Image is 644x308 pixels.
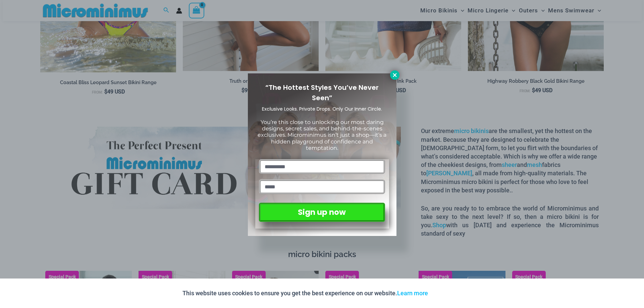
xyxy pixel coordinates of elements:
[259,203,385,222] button: Sign up now
[262,106,382,112] span: Exclusive Looks. Private Drops. Only Our Inner Circle.
[397,290,428,297] a: Learn more
[258,119,386,151] span: You’re this close to unlocking our most daring designs, secret sales, and behind-the-scenes exclu...
[265,83,379,103] span: “The Hottest Styles You’ve Never Seen”
[390,70,399,80] button: Close
[182,288,428,298] p: This website uses cookies to ensure you get the best experience on our website.
[433,285,462,301] button: Accept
